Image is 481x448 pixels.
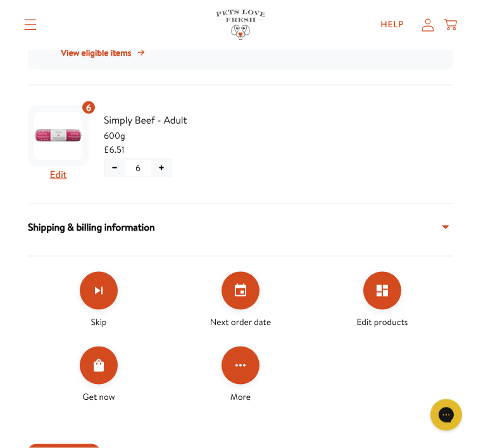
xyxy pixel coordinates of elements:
[135,161,141,175] span: 6
[230,390,251,404] span: More
[28,272,453,404] div: Make changes for subscription
[151,160,172,177] button: Increase quantity
[91,315,107,329] span: Skip
[222,272,259,310] button: Set your next order date
[363,272,401,310] button: Edit products
[81,100,96,115] div: 6 units of item: Simply Beef - Adult
[104,143,125,157] span: £6.51
[86,101,91,115] span: 6
[28,219,154,236] span: Shipping & billing information
[82,390,115,404] span: Get now
[216,10,265,40] img: Pets Love Fresh
[34,112,82,160] img: Simply Beef - Adult
[80,272,118,310] button: Skip subscription
[222,347,259,385] button: Click for more options
[104,129,231,143] span: 600g
[50,167,67,183] button: Edit
[370,13,414,38] a: Help
[104,112,231,129] span: Simply Beef - Adult
[61,46,131,60] span: View eligible items
[210,315,272,329] span: Next order date
[80,347,118,385] button: Order Now
[104,160,125,177] button: Decrease quantity
[356,315,408,329] span: Edit products
[424,395,468,435] iframe: Gorgias live chat messenger
[14,10,47,41] summary: Translation missing: en.sections.header.menu
[28,101,231,188] div: Subscription product: Simply Beef - Adult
